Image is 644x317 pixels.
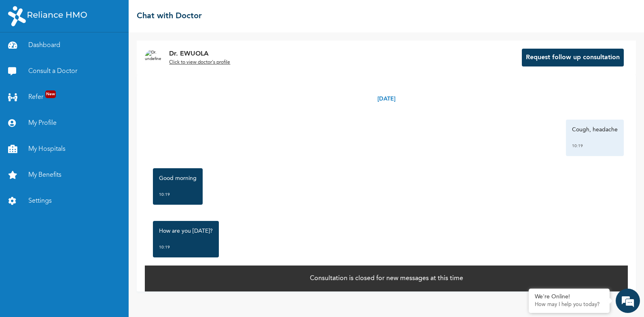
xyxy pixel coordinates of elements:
p: Cough, headache [572,126,618,134]
img: Dr. undefined` [145,49,161,66]
p: [DATE] [377,95,396,103]
button: Request follow up consultation [522,49,624,66]
p: Consultation is closed for new messages at this time [310,274,463,283]
div: 10:19 [572,142,618,150]
div: 10:19 [159,243,213,251]
u: Click to view doctor's profile [169,60,230,65]
img: RelianceHMO's Logo [8,6,87,26]
span: New [45,90,56,98]
p: How may I help you today? [535,302,604,308]
div: 10:19 [159,191,197,199]
p: Dr. EWUOLA [169,49,230,59]
p: How are you [DATE]? [159,227,213,235]
h2: Chat with Doctor [137,10,202,22]
p: Good morning [159,174,197,182]
div: We're Online! [535,293,604,300]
